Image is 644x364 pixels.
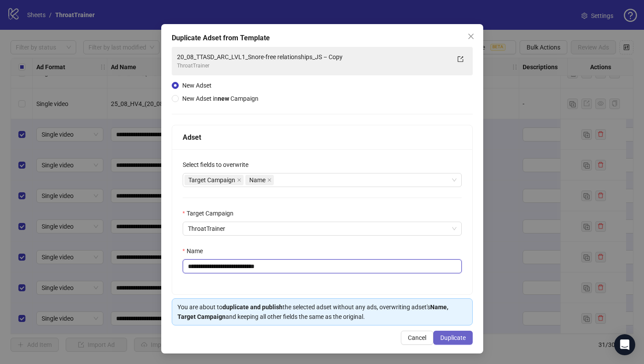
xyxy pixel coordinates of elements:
label: Name [183,246,209,256]
div: 20_08_TTASD_ARC_LVL1_Snore-free relationships_JS – Copy [177,52,450,62]
span: Target Campaign [188,175,235,185]
span: New Adset [182,82,212,89]
span: New Adset in Campaign [182,95,258,102]
label: Target Campaign [183,209,239,218]
div: ThroatTrainer [177,62,450,70]
span: export [457,56,464,62]
label: Select fields to overwrite [183,160,254,170]
div: Open Intercom Messenger [614,334,635,355]
span: Target Campaign [184,175,244,185]
span: Name [249,175,265,185]
span: Duplicate [440,334,466,341]
button: Duplicate [433,331,473,345]
span: close [267,178,272,182]
div: You are about to the selected adset without any ads, overwriting adset's and keeping all other fi... [177,302,467,322]
span: Cancel [408,334,426,341]
span: close [467,33,474,40]
input: Name [183,259,462,273]
span: Name [245,175,274,185]
div: Duplicate Adset from Template [172,33,473,43]
button: Cancel [401,331,433,345]
span: close [237,178,241,182]
strong: new [218,95,229,102]
span: ThroatTrainer [188,222,456,235]
button: Close [464,29,478,43]
strong: duplicate and publish [223,304,283,311]
strong: Name, Target Campaign [177,304,448,320]
div: Adset [183,132,462,143]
